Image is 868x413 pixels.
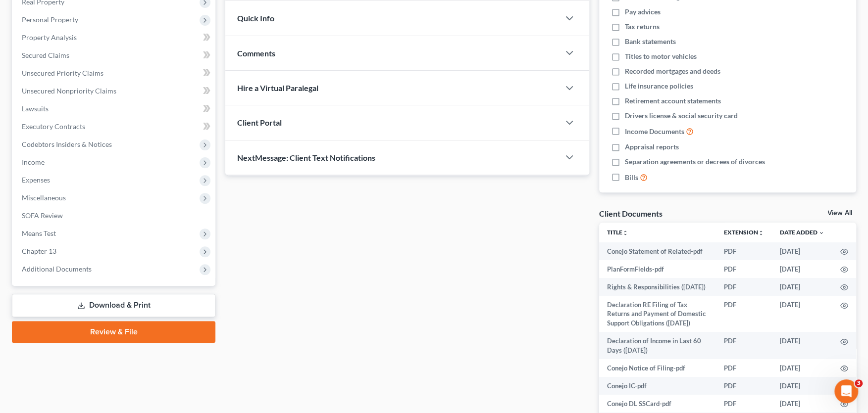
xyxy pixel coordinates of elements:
span: Hire a Virtual Paralegal [237,83,318,92]
td: Rights & Responsibilities ([DATE]) [599,278,716,296]
td: PDF [716,260,772,278]
td: [DATE] [772,359,832,377]
span: Bank statements [625,37,676,46]
td: [DATE] [772,278,832,296]
i: unfold_more [758,230,764,236]
a: Property Analysis [14,29,215,46]
i: expand_more [818,230,824,236]
td: Declaration RE Filing of Tax Returns and Payment of Domestic Support Obligations ([DATE]) [599,296,716,332]
span: Pay advices [625,7,661,17]
span: Additional Documents [22,265,92,273]
a: Extensionunfold_more [724,229,764,236]
td: [DATE] [772,395,832,413]
span: Property Analysis [22,33,77,42]
td: PDF [716,395,772,413]
td: Conejo DL SSCard-pdf [599,395,716,413]
span: SOFA Review [22,211,63,220]
a: Date Added expand_more [780,229,824,236]
a: View All [827,210,852,217]
span: Recorded mortgages and deeds [625,66,720,76]
td: [DATE] [772,296,832,332]
span: Lawsuits [22,104,49,113]
span: Codebtors Insiders & Notices [22,140,112,148]
td: Conejo IC-pdf [599,377,716,395]
span: Unsecured Priority Claims [22,69,103,77]
span: Means Test [22,229,56,237]
span: Bills [625,173,638,183]
span: Chapter 13 [22,247,56,255]
span: Personal Property [22,15,78,24]
span: Expenses [22,176,50,184]
a: Lawsuits [14,100,215,118]
td: [DATE] [772,260,832,278]
span: Tax returns [625,22,660,32]
span: NextMessage: Client Text Notifications [237,153,375,162]
i: unfold_more [622,230,628,236]
td: [DATE] [772,332,832,359]
span: Appraisal reports [625,142,679,152]
span: Income [22,158,45,166]
span: Life insurance policies [625,81,693,91]
span: Separation agreements or decrees of divorces [625,157,765,167]
a: Titleunfold_more [607,229,628,236]
td: PDF [716,359,772,377]
span: Secured Claims [22,51,69,59]
a: Secured Claims [14,46,215,64]
a: Download & Print [12,294,215,317]
td: PDF [716,242,772,260]
a: Executory Contracts [14,118,215,136]
td: PDF [716,377,772,395]
span: Comments [237,48,275,58]
a: Review & File [12,321,215,343]
td: PDF [716,332,772,359]
td: PDF [716,278,772,296]
span: Drivers license & social security card [625,111,738,121]
a: Unsecured Nonpriority Claims [14,82,215,100]
span: 3 [855,379,863,387]
span: Income Documents [625,127,684,137]
td: [DATE] [772,377,832,395]
td: Conejo Notice of Filing-pdf [599,359,716,377]
span: Client Portal [237,118,282,127]
td: [DATE] [772,242,832,260]
span: Quick Info [237,13,274,23]
span: Miscellaneous [22,193,66,202]
td: PDF [716,296,772,332]
a: Unsecured Priority Claims [14,64,215,82]
div: Client Documents [599,208,663,219]
td: PlanFormFields-pdf [599,260,716,278]
span: Executory Contracts [22,122,85,131]
span: Retirement account statements [625,96,721,106]
td: Conejo Statement of Related-pdf [599,242,716,260]
a: SOFA Review [14,207,215,225]
span: Titles to motor vehicles [625,51,697,61]
iframe: Intercom live chat [834,379,858,403]
td: Declaration of Income in Last 60 Days ([DATE]) [599,332,716,359]
span: Unsecured Nonpriority Claims [22,87,116,95]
